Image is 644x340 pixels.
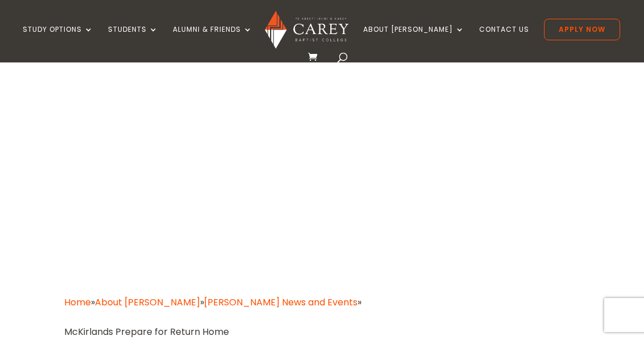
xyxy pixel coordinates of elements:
img: Carey Baptist College [265,11,348,49]
a: Alumni & Friends [173,26,252,52]
a: Home [64,296,91,309]
a: Study Options [23,26,93,52]
div: » » » [64,295,579,310]
a: About [PERSON_NAME] [95,296,200,309]
a: Apply Now [544,19,620,40]
a: Students [108,26,158,52]
a: About [PERSON_NAME] [363,26,464,52]
div: McKirlands Prepare for Return Home [64,324,579,339]
a: Contact Us [479,26,529,52]
a: [PERSON_NAME] News and Events [204,296,358,309]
